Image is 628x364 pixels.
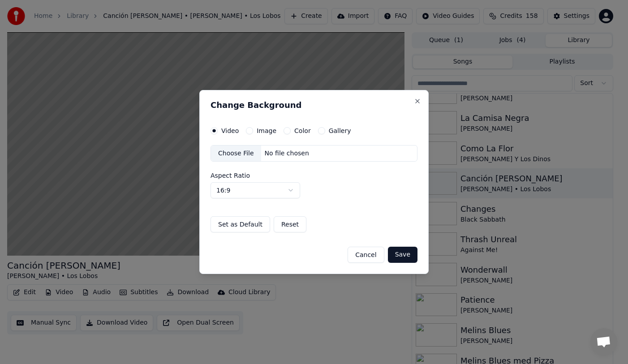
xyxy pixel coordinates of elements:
button: Set as Default [211,216,270,232]
button: Reset [274,216,306,232]
button: Save [388,247,417,263]
div: Choose File [211,146,261,162]
button: Cancel [348,247,384,263]
h2: Change Background [211,101,417,109]
label: Image [257,128,276,134]
label: Aspect Ratio [211,172,417,179]
div: No file chosen [261,149,313,158]
label: Gallery [329,128,351,134]
label: Color [294,128,311,134]
label: Video [221,128,239,134]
